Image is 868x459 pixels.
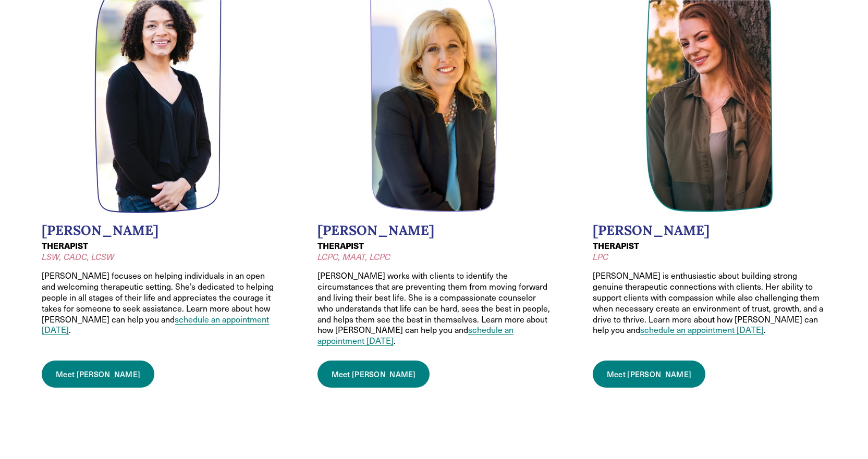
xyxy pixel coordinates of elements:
[593,240,639,252] strong: THERAPIST
[317,270,551,346] p: [PERSON_NAME] works with clients to identify the circumstances that are preventing them from movi...
[42,240,88,252] strong: THERAPIST
[42,314,269,336] a: schedule an appointment [DATE]
[593,361,705,388] a: Meet [PERSON_NAME]
[593,222,826,239] h2: [PERSON_NAME]
[640,324,764,335] a: schedule an appointment [DATE]
[593,251,608,262] em: LPC
[42,251,114,262] em: LSW, CADC, LCSW
[317,324,514,346] a: schedule an appointment [DATE]
[317,222,551,239] h2: [PERSON_NAME]
[317,251,390,262] em: LCPC, MAAT, LCPC
[42,270,275,336] p: [PERSON_NAME] focuses on helping individuals in an open and welcoming therapeutic setting. She’s ...
[593,270,826,336] p: [PERSON_NAME] is enthusiastic about building strong genuine therapeutic connections with clients....
[42,222,275,239] h2: [PERSON_NAME]
[317,240,364,252] strong: THERAPIST
[42,361,154,388] a: Meet [PERSON_NAME]
[317,361,430,388] a: Meet [PERSON_NAME]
